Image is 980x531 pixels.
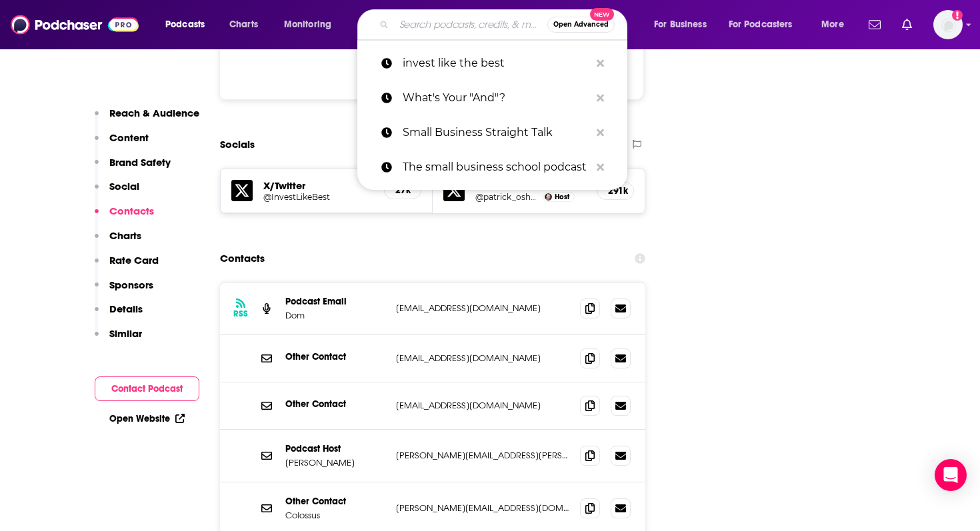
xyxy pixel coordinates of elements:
span: Open Advanced [553,21,609,28]
button: Rate Card [95,254,159,278]
button: Content [95,131,149,156]
h2: Contacts [220,246,265,271]
button: open menu [275,14,349,35]
div: Open Intercom Messenger [935,459,967,491]
a: Show notifications dropdown [863,13,886,36]
button: Contact Podcast [95,376,199,401]
a: The small business school podcast [357,150,627,185]
span: New [590,8,614,21]
span: More [821,15,844,34]
p: [PERSON_NAME] [285,457,385,468]
span: Logged in as danikarchmer [933,10,963,39]
button: Reach & Audience [95,107,199,131]
p: Contacts [109,205,154,217]
p: Reach & Audience [109,107,199,119]
svg: Add a profile image [952,10,963,21]
p: Colossus [285,510,385,521]
p: The small business school podcast [403,150,590,185]
img: Patrick O'Shaughnessy [545,193,552,201]
p: Dom [285,310,385,321]
img: User Profile [933,10,963,39]
input: Search podcasts, credits, & more... [394,14,547,35]
a: @patrick_oshag [475,192,539,202]
a: Show notifications dropdown [897,13,917,36]
button: Social [95,180,139,205]
h2: Socials [220,132,255,157]
span: For Business [654,15,707,34]
p: Other Contact [285,351,385,362]
button: open menu [720,14,812,35]
span: Charts [229,15,258,34]
p: [PERSON_NAME][EMAIL_ADDRESS][DOMAIN_NAME] [396,502,569,514]
span: Host [555,193,569,201]
p: Content [109,131,149,144]
p: [PERSON_NAME][EMAIL_ADDRESS][PERSON_NAME][DOMAIN_NAME] [396,450,569,461]
button: open menu [812,14,861,35]
h5: 27k [395,185,410,196]
button: Details [95,302,143,327]
h5: X/Twitter [263,179,373,192]
p: Social [109,180,139,193]
button: Show profile menu [933,10,963,39]
p: Sponsors [109,278,153,291]
a: invest like the best [357,46,627,81]
span: Monitoring [284,15,331,34]
p: What's Your "And"? [403,81,590,115]
img: Podchaser - Follow, Share and Rate Podcasts [11,12,139,37]
button: open menu [645,14,723,35]
p: invest like the best [403,46,590,81]
p: Brand Safety [109,156,171,169]
button: Sponsors [95,278,153,303]
a: @InvestLikeBest [263,192,373,202]
span: Podcasts [165,15,205,34]
p: Podcast Email [285,296,385,307]
h5: 291k [608,185,623,197]
button: Contacts [95,205,154,229]
p: Podcast Host [285,443,385,454]
p: Details [109,302,143,315]
p: Rate Card [109,254,159,266]
div: Search podcasts, credits, & more... [370,9,640,40]
a: What's Your "And"? [357,81,627,115]
p: [EMAIL_ADDRESS][DOMAIN_NAME] [396,400,569,411]
p: Charts [109,229,141,242]
p: Similar [109,327,142,340]
p: Other Contact [285,398,385,410]
p: Small Business Straight Talk [403,115,590,150]
p: Other Contact [285,496,385,507]
a: Charts [221,14,266,35]
span: For Podcasters [729,15,793,34]
button: Charts [95,229,141,254]
h3: RSS [233,308,248,319]
p: [EMAIL_ADDRESS][DOMAIN_NAME] [396,352,569,364]
button: Open AdvancedNew [547,17,615,33]
button: open menu [156,14,222,35]
a: Open Website [109,413,185,424]
button: Similar [95,327,142,352]
button: Brand Safety [95,156,171,181]
a: Small Business Straight Talk [357,115,627,150]
p: [EMAIL_ADDRESS][DOMAIN_NAME] [396,302,569,314]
